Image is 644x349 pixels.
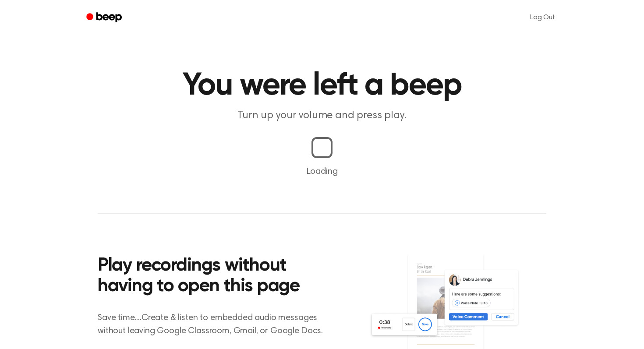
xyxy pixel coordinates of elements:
[98,311,334,338] p: Save time....Create & listen to embedded audio messages without leaving Google Classroom, Gmail, ...
[521,7,564,28] a: Log Out
[11,165,633,178] p: Loading
[80,9,130,26] a: Beep
[98,70,546,102] h1: You were left a beep
[98,256,334,297] h2: Play recordings without having to open this page
[154,109,490,123] p: Turn up your volume and press play.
